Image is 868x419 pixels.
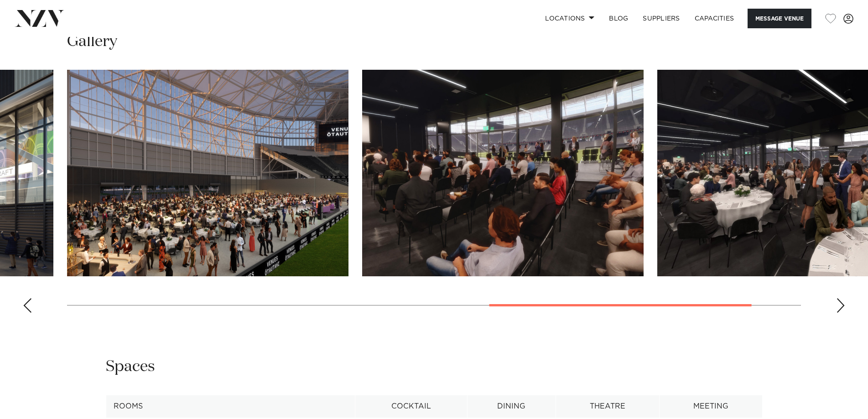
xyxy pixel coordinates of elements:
[106,357,155,377] h2: Spaces
[67,31,117,52] h2: Gallery
[556,395,660,418] th: Theatre
[106,395,355,418] th: Rooms
[538,9,602,28] a: Locations
[748,9,811,28] button: Message Venue
[602,9,635,28] a: BLOG
[362,70,644,276] img: Seminar room overlooking One New Zealand Stadium
[355,395,468,418] th: Cocktail
[67,70,348,276] swiper-slide: 5 / 7
[362,70,644,276] swiper-slide: 6 / 7
[15,10,64,26] img: nzv-logo.png
[687,9,742,28] a: Capacities
[67,70,348,276] img: Indoors at One New Zealand Stadium in Christchurch
[467,395,556,418] th: Dining
[660,395,762,418] th: Meeting
[635,9,687,28] a: SUPPLIERS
